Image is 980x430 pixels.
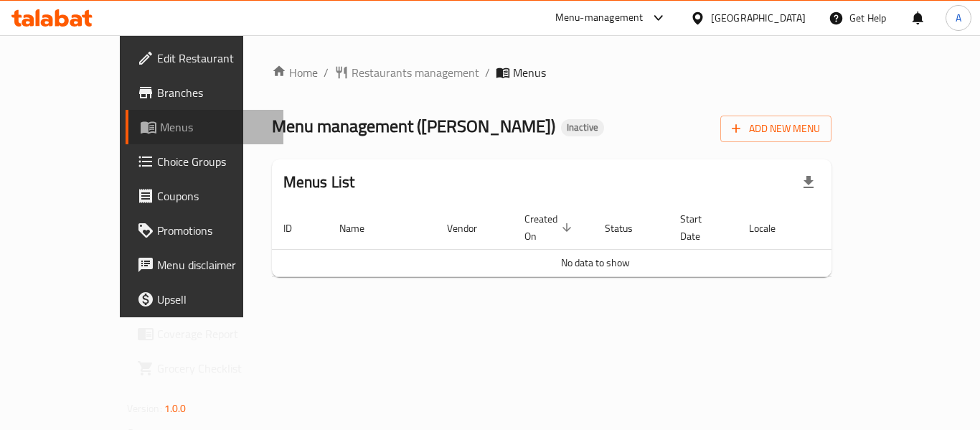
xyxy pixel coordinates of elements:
[732,120,820,138] span: Add New Menu
[485,64,490,81] li: /
[126,351,283,385] a: Grocery Checklist
[339,220,383,237] span: Name
[555,9,644,27] div: Menu-management
[811,206,919,250] th: Actions
[126,317,283,351] a: Coverage Report
[157,222,272,239] span: Promotions
[157,187,272,205] span: Coupons
[956,10,961,26] span: A
[749,220,794,237] span: Locale
[126,41,283,75] a: Edit Restaurant
[283,172,355,193] h2: Menus List
[164,399,187,418] span: 1.0.0
[272,64,832,81] nav: breadcrumb
[126,75,283,110] a: Branches
[127,399,162,418] span: Version:
[324,64,329,81] li: /
[157,153,272,170] span: Choice Groups
[126,248,283,282] a: Menu disclaimer
[160,118,272,136] span: Menus
[791,165,826,200] div: Export file
[283,220,311,237] span: ID
[352,64,479,81] span: Restaurants management
[272,110,555,142] span: Menu management ( [PERSON_NAME] )
[272,206,919,277] table: enhanced table
[334,64,479,81] a: Restaurants management
[561,121,604,134] span: Inactive
[272,64,318,81] a: Home
[524,210,576,245] span: Created On
[513,64,546,81] span: Menus
[157,50,272,67] span: Edit Restaurant
[157,291,272,308] span: Upsell
[126,110,283,144] a: Menus
[711,10,806,26] div: [GEOGRAPHIC_DATA]
[447,220,496,237] span: Vendor
[157,256,272,274] span: Menu disclaimer
[680,210,720,245] span: Start Date
[157,325,272,342] span: Coverage Report
[605,220,651,237] span: Status
[126,282,283,317] a: Upsell
[720,116,831,142] button: Add New Menu
[561,253,630,272] span: No data to show
[126,213,283,248] a: Promotions
[561,119,604,136] div: Inactive
[126,179,283,213] a: Coupons
[157,360,272,377] span: Grocery Checklist
[157,84,272,101] span: Branches
[126,144,283,179] a: Choice Groups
